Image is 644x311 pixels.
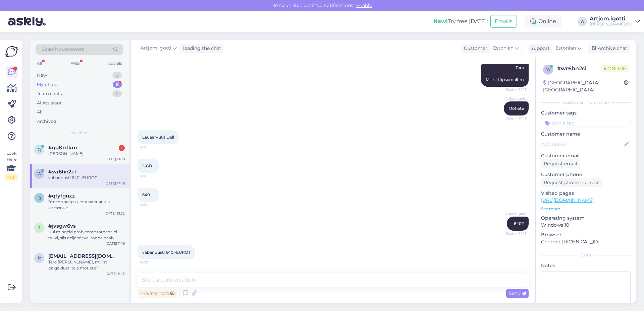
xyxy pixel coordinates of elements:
[461,45,487,52] div: Customer
[142,192,150,197] span: 640
[5,150,17,180] div: Look Here
[541,190,631,197] p: Visited pages
[528,45,550,52] div: Support
[37,100,62,106] div: AI Assistant
[104,211,125,216] div: [DATE] 13:32
[142,163,152,168] span: 16GB
[541,99,631,105] div: Customer information
[48,193,75,199] span: #qfyfgnxz
[541,252,631,258] div: Extra
[354,2,374,8] span: Enable
[70,130,89,136] span: My chats
[141,45,171,52] span: Artjom.igotti
[588,44,630,53] div: Archive chat
[48,223,76,229] span: #jvsgw6vs
[541,238,631,245] p: Chrome [TECHNICAL_ID]
[37,90,62,97] div: Team chats
[105,271,125,276] div: [DATE] 9:45
[501,211,527,216] span: Artjom.igotti
[433,18,448,24] b: New!
[541,215,631,222] p: Operating system
[107,59,123,68] div: Socials
[105,181,125,186] div: [DATE] 14:18
[541,131,631,138] p: Customer name
[48,199,125,211] div: Этого товара нет в наличии в магазине
[38,225,40,230] span: j
[48,169,76,175] span: #wr6hn2cl
[590,16,640,27] a: Artjom.igotti[PERSON_NAME] OÜ
[541,141,623,148] input: Add name
[140,260,165,265] span: 14:20
[48,229,125,241] div: Kui mingeid probleeme tarnega ei tekki, siis neljapäeval toode peab [PERSON_NAME] poes, oleneb mi...
[541,206,631,212] p: See more ...
[180,45,221,52] div: leading the chat
[525,15,561,27] div: Online
[490,15,517,28] button: Emails
[42,46,84,53] span: Search customers
[36,59,43,68] div: All
[138,289,177,298] div: Private note
[48,253,118,259] span: rynss@hotmail.com
[557,65,601,73] div: # wr6hn2cl
[541,118,631,128] input: Add a tag
[541,109,631,116] p: Customer tags
[541,262,631,269] p: Notes
[38,147,41,152] span: q
[546,67,550,72] span: w
[106,241,125,246] div: [DATE] 11:19
[37,171,42,176] span: w
[38,255,41,260] span: r
[38,195,41,200] span: q
[119,145,125,151] div: 1
[541,159,580,168] div: Request email
[541,197,594,203] a: [URL][DOMAIN_NAME]
[514,221,524,226] span: 640?
[501,87,527,92] span: Seen ✓ 14:17
[433,17,488,25] div: Try free [DATE]:
[5,45,18,58] img: Askly Logo
[590,21,633,27] div: [PERSON_NAME] OÜ
[543,79,624,93] div: [GEOGRAPHIC_DATA], [GEOGRAPHIC_DATA]
[578,17,587,26] div: A
[69,59,81,68] div: Web
[140,145,165,150] span: 14:18
[541,231,631,238] p: Browser
[37,81,58,88] div: My chats
[112,72,122,79] div: 0
[555,45,576,52] span: Estonian
[501,116,527,121] span: Seen ✓ 14:18
[590,16,633,21] div: Artjom.igotti
[493,45,514,52] span: Estonian
[140,202,165,207] span: 14:18
[48,145,77,151] span: #qg8xrlkm
[501,231,527,236] span: Seen ✓ 14:19
[509,290,526,296] span: Send
[541,171,631,178] p: Customer phone
[37,72,47,79] div: New
[37,118,56,125] div: Archived
[142,250,191,255] span: vabandust! 640.-EUROT
[541,178,602,187] div: Request phone number
[541,222,631,229] p: Windows 10
[105,157,125,162] div: [DATE] 14:18
[142,135,174,140] span: Lauaarvutit Dell
[48,259,125,271] div: Tere [PERSON_NAME], millist paigaldust, teie mõtlete?
[140,173,165,178] span: 14:18
[37,109,43,115] div: All
[601,65,629,72] span: Online
[48,175,125,181] div: vabandust! 640.-EUROT
[501,96,527,101] span: Artjom.igotti
[113,81,122,88] div: 5
[5,174,17,180] div: 1 / 3
[48,151,125,157] div: [PERSON_NAME]
[541,152,631,159] p: Customer email
[508,106,524,111] span: Mõtlete
[112,90,122,97] div: 0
